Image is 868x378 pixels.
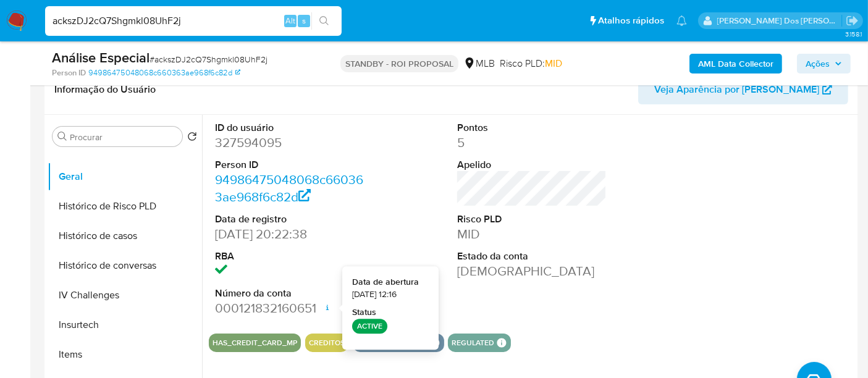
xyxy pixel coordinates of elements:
dt: RBA [215,250,364,263]
input: Procurar [70,132,177,143]
a: 94986475048068c660363ae968f6c82d [215,170,363,206]
button: Retornar ao pedido padrão [187,132,197,145]
span: 3.158.1 [845,29,862,39]
button: Histórico de Risco PLD [48,191,202,221]
span: Ações [806,54,830,73]
dt: Data de registro [215,212,364,226]
p: STANDBY - ROI PROPOSAL [340,55,458,72]
dt: ID do usuário [215,121,364,135]
dd: [DATE] 20:22:38 [215,225,364,243]
dd: 5 [457,134,607,151]
span: Atalhos rápidos [598,14,664,27]
h1: Informação do Usuário [54,83,156,96]
p: renato.lopes@mercadopago.com.br [717,15,842,27]
input: Pesquise usuários ou casos... [45,13,342,29]
dt: Estado da conta [457,250,607,263]
button: IV Challenges [48,280,202,310]
dt: Número da conta [215,287,364,300]
strong: Data de abertura [352,276,419,288]
p: ACTIVE [352,319,387,334]
button: Histórico de casos [48,221,202,251]
strong: Status [352,307,376,319]
dd: 327594095 [215,134,364,151]
b: AML Data Collector [698,54,773,73]
button: Insurtech [48,310,202,340]
span: Risco PLD: [500,57,562,70]
a: Notificações [676,15,687,26]
span: s [302,15,306,27]
button: Ações [797,54,851,73]
dd: [DEMOGRAPHIC_DATA] [457,262,607,280]
span: [DATE] 12:16 [352,288,397,301]
button: Histórico de conversas [48,251,202,280]
span: # ackszDJ2cQ7Shgmkl08UhF2j [150,53,268,65]
b: Person ID [52,67,86,78]
span: MID [545,56,562,70]
button: Procurar [57,132,67,141]
span: Veja Aparência por [PERSON_NAME] [654,75,819,104]
div: MLB [463,57,495,70]
b: Análise Especial [52,48,150,67]
dt: Risco PLD [457,212,607,226]
button: AML Data Collector [689,54,782,73]
dd: 000121832160651 [215,300,364,317]
dd: MID [457,225,607,243]
span: Alt [285,15,295,27]
button: Geral [48,162,202,191]
a: 94986475048068c660363ae968f6c82d [88,67,240,78]
dt: Apelido [457,158,607,172]
a: Sair [846,14,859,27]
dt: Pontos [457,121,607,135]
dt: Person ID [215,158,364,172]
button: search-icon [311,12,337,30]
button: Veja Aparência por [PERSON_NAME] [638,75,848,104]
button: Items [48,340,202,369]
